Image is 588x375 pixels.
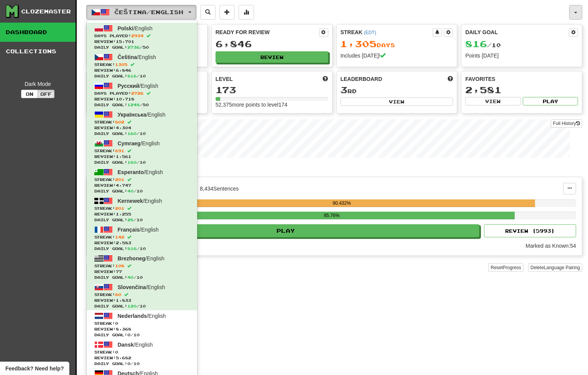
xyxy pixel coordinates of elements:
[86,165,582,173] p: In Progress
[94,206,189,211] span: Streak:
[94,326,189,332] span: Review: 8,368
[484,224,576,237] button: Review (5993)
[87,23,197,51] a: Polski/EnglishDays Played:2934 Review:15,701Daily Goal:2736/50
[94,211,189,217] span: Review: 1,255
[87,109,197,138] a: Українська/EnglishStreak:802 Review:4,304Daily Goal:160/10
[115,177,124,182] span: 201
[127,275,133,280] span: 40
[115,62,127,67] span: 1305
[118,255,145,262] span: Brezhoneg
[94,119,189,125] span: Streak:
[115,120,124,124] span: 802
[94,246,189,252] span: Daily Goal: / 10
[148,199,535,207] div: 90.432%
[94,177,189,183] span: Streak:
[94,303,189,309] span: Daily Goal: / 10
[118,227,140,233] span: Français
[341,84,348,95] span: 3
[118,112,166,118] span: / English
[200,185,239,192] div: 8,434 Sentences
[115,9,184,15] span: Čeština / English
[94,188,189,194] span: Daily Goal: / 10
[118,313,147,319] span: Nederlands
[21,8,71,15] div: Clozemaster
[503,265,521,270] span: Progress
[87,80,197,109] a: Русский/EnglishDays Played:2726 Review:10,718Daily Goal:1248/50
[94,332,189,338] span: Daily Goal: / 10
[200,5,216,20] button: Search sentences
[465,42,501,48] span: / 10
[118,140,141,146] span: Cymraeg
[94,269,189,275] span: Review: 77
[118,169,144,175] span: Esperanto
[94,298,189,303] span: Review: 1,833
[131,33,143,38] span: 2934
[525,242,576,250] div: Marked as Known: 54
[118,342,153,348] span: / English
[465,28,569,37] div: Daily Goal
[465,85,578,95] div: 2,581
[87,281,197,310] a: Slovenčina/EnglishStreak:60 Review:1,833Daily Goal:120/10
[115,350,118,354] span: 0
[118,54,156,60] span: / English
[127,131,137,136] span: 160
[94,234,189,240] span: Streak:
[87,310,197,339] a: Nederlands/EnglishStreak:0 Review:8,368Daily Goal:0/10
[94,275,189,280] span: Daily Goal: / 10
[127,332,130,337] span: 0
[94,96,189,102] span: Review: 10,718
[94,361,189,367] span: Daily Goal: / 10
[6,80,70,88] div: Dark Mode
[38,90,54,98] button: Off
[87,166,197,195] a: Esperanto/EnglishStreak:201 Review:4,747Daily Goal:40/10
[523,97,578,105] button: Play
[94,349,189,355] span: Streak:
[127,189,133,193] span: 40
[115,235,124,239] span: 142
[118,313,166,319] span: / English
[94,217,189,223] span: Daily Goal: / 10
[341,97,453,106] button: View
[118,169,163,175] span: / English
[115,292,121,297] span: 60
[94,125,189,131] span: Review: 4,304
[94,321,189,326] span: Streak:
[94,102,189,108] span: Daily Goal: / 50
[94,292,189,298] span: Streak:
[216,85,328,95] div: 173
[488,263,523,272] button: ResetProgress
[118,25,133,31] span: Polski
[94,355,189,361] span: Review: 5,682
[341,75,382,83] span: Leaderboard
[544,265,580,270] span: Language Pairing
[341,28,433,36] div: Streak
[94,73,189,79] span: Daily Goal: / 10
[131,91,143,95] span: 2726
[94,131,189,137] span: Daily Goal: / 10
[92,224,479,237] button: Play
[87,339,197,368] a: Dansk/EnglishStreak:0 Review:5,682Daily Goal:0/10
[127,102,140,107] span: 1248
[118,198,162,204] span: / English
[118,198,143,204] span: Kernewek
[94,148,189,154] span: Streak:
[87,253,197,281] a: Brezhoneg/EnglishStreak:108 Review:77Daily Goal:40/10
[127,361,130,366] span: 0
[87,224,197,253] a: Français/EnglishStreak:142 Review:2,583Daily Goal:816/10
[94,183,189,188] span: Review: 4,747
[94,240,189,246] span: Review: 2,583
[118,342,134,348] span: Dansk
[465,38,487,49] span: 816
[127,160,137,164] span: 160
[216,51,328,63] button: Review
[127,45,140,49] span: 2736
[465,75,578,83] div: Favorites
[118,83,140,89] span: Русский
[118,83,158,89] span: / English
[127,246,137,251] span: 816
[94,67,189,73] span: Review: 6,846
[94,62,189,67] span: Streak:
[323,75,328,83] span: Score more points to level up
[127,217,133,222] span: 28
[87,138,197,166] a: Cymraeg/EnglishStreak:691 Review:1,561Daily Goal:160/10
